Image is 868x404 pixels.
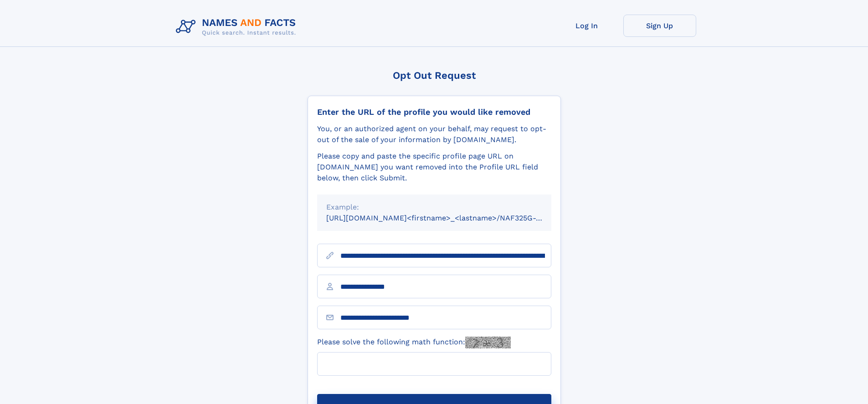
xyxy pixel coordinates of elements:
small: [URL][DOMAIN_NAME]<firstname>_<lastname>/NAF325G-xxxxxxxx [326,214,569,222]
div: Example: [326,202,542,213]
label: Please solve the following math function: [317,337,511,348]
img: Logo Names and Facts [172,15,303,39]
div: Opt Out Request [308,70,561,81]
a: Log In [550,15,623,37]
div: Please copy and paste the specific profile page URL on [DOMAIN_NAME] you want removed into the Pr... [317,151,551,184]
div: You, or an authorized agent on your behalf, may request to opt-out of the sale of your informatio... [317,123,551,145]
a: Sign Up [623,15,696,37]
div: Enter the URL of the profile you would like removed [317,107,551,117]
